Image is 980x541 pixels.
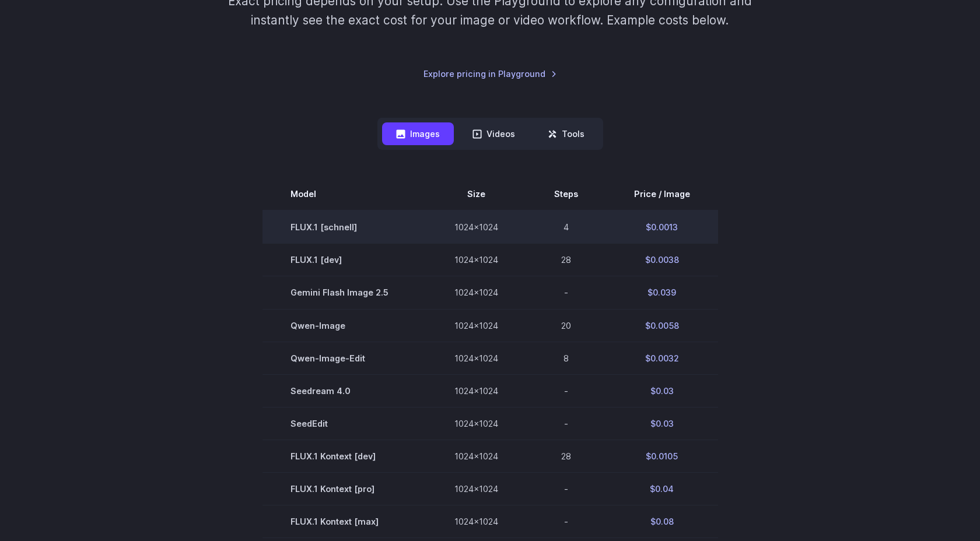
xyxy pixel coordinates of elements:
[606,505,718,538] td: $0.08
[262,244,426,276] td: FLUX.1 [dev]
[526,178,606,210] th: Steps
[262,440,426,472] td: FLUX.1 Kontext [dev]
[526,407,606,440] td: -
[426,276,526,309] td: 1024x1024
[426,407,526,440] td: 1024x1024
[526,342,606,374] td: 8
[426,440,526,472] td: 1024x1024
[262,178,426,210] th: Model
[526,276,606,309] td: -
[426,309,526,342] td: 1024x1024
[262,505,426,538] td: FLUX.1 Kontext [max]
[423,67,557,80] a: Explore pricing in Playground
[426,374,526,407] td: 1024x1024
[606,374,718,407] td: $0.03
[526,374,606,407] td: -
[606,309,718,342] td: $0.0058
[526,210,606,244] td: 4
[262,342,426,374] td: Qwen-Image-Edit
[526,440,606,472] td: 28
[262,309,426,342] td: Qwen-Image
[606,210,718,244] td: $0.0013
[290,286,398,299] span: Gemini Flash Image 2.5
[606,178,718,210] th: Price / Image
[606,342,718,374] td: $0.0032
[526,505,606,538] td: -
[459,122,529,145] button: Videos
[262,210,426,244] td: FLUX.1 [schnell]
[426,505,526,538] td: 1024x1024
[262,407,426,440] td: SeedEdit
[262,374,426,407] td: Seedream 4.0
[426,210,526,244] td: 1024x1024
[606,244,718,276] td: $0.0038
[606,407,718,440] td: $0.03
[262,472,426,505] td: FLUX.1 Kontext [pro]
[526,244,606,276] td: 28
[426,244,526,276] td: 1024x1024
[426,472,526,505] td: 1024x1024
[526,472,606,505] td: -
[606,276,718,309] td: $0.039
[606,472,718,505] td: $0.04
[426,178,526,210] th: Size
[534,122,598,145] button: Tools
[426,342,526,374] td: 1024x1024
[382,122,454,145] button: Images
[606,440,718,472] td: $0.0105
[526,309,606,342] td: 20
